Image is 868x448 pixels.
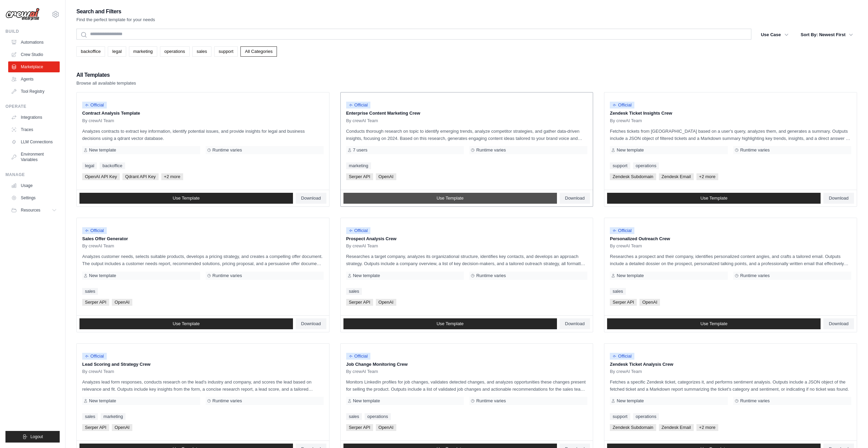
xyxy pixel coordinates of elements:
a: Download [296,318,326,329]
a: Download [560,193,590,204]
span: Runtime varies [212,147,242,153]
a: support [610,413,630,420]
span: Official [610,102,634,109]
span: Logout [30,434,43,439]
span: Download [565,196,585,201]
span: Serper API [346,299,373,306]
p: Fetches a specific Zendesk ticket, categorizes it, and performs sentiment analysis. Outputs inclu... [610,378,851,393]
span: 7 users [353,147,368,153]
a: support [610,162,630,169]
span: Runtime varies [740,147,770,153]
a: support [214,46,238,57]
span: Serper API [346,424,373,431]
span: Runtime varies [740,398,770,404]
span: New template [353,273,380,278]
a: Tool Registry [8,86,60,97]
a: operations [160,46,190,57]
p: Find the perfect template for your needs [76,16,155,23]
span: Runtime varies [476,273,506,278]
p: Analyzes lead form responses, conducts research on the lead's industry and company, and scores th... [82,378,324,393]
span: Download [829,321,849,327]
span: By crewAI Team [82,118,114,124]
p: Conducts thorough research on topic to identify emerging trends, analyze competitor strategies, a... [346,128,588,142]
span: By crewAI Team [82,369,114,374]
div: Manage [5,172,60,177]
p: Sales Offer Generator [82,235,324,242]
a: Use Template [343,318,557,329]
a: Use Template [607,318,821,329]
span: Runtime varies [740,273,770,278]
p: Zendesk Ticket Insights Crew [610,110,851,117]
a: Agents [8,74,60,85]
span: By crewAI Team [610,369,642,374]
a: Environment Variables [8,149,60,165]
a: All Categories [240,46,277,57]
h2: Search and Filters [76,7,155,16]
a: Download [823,193,854,204]
button: Resources [8,205,60,216]
span: New template [89,273,116,278]
a: sales [346,288,362,295]
span: New template [617,273,644,278]
span: Runtime varies [212,273,242,278]
a: Automations [8,37,60,48]
span: Qdrant API Key [122,173,159,180]
span: +2 more [696,424,718,431]
a: sales [610,288,626,295]
a: marketing [346,162,371,169]
a: LLM Connections [8,136,60,147]
span: Download [301,196,321,201]
p: Researches a prospect and their company, identifies personalized content angles, and crafts a tai... [610,253,851,267]
a: Settings [8,192,60,203]
span: Use Template [437,321,464,327]
a: sales [82,288,98,295]
span: Use Template [173,321,200,327]
span: By crewAI Team [346,243,378,249]
button: Logout [5,431,60,443]
a: legal [82,162,97,169]
span: Zendesk Email [659,173,694,180]
span: OpenAI [376,299,396,306]
p: Monitors LinkedIn profiles for job changes, validates detected changes, and analyzes opportunitie... [346,378,588,393]
a: Use Template [79,318,293,329]
span: By crewAI Team [610,243,642,249]
a: sales [192,46,211,57]
a: Use Template [343,193,557,204]
span: OpenAI [376,424,396,431]
a: Crew Studio [8,49,60,60]
button: Use Case [757,29,793,41]
span: Runtime varies [476,147,506,153]
span: Official [346,102,371,109]
span: Use Template [173,196,200,201]
span: Serper API [346,173,373,180]
h2: All Templates [76,70,136,80]
span: Official [82,102,107,109]
span: New template [617,147,644,153]
span: Official [610,227,634,234]
span: Use Template [701,321,727,327]
a: Download [560,318,590,329]
span: OpenAI [112,299,132,306]
a: marketing [101,413,126,420]
p: Fetches tickets from [GEOGRAPHIC_DATA] based on a user's query, analyzes them, and generates a su... [610,128,851,142]
span: Official [82,353,107,360]
div: Build [5,29,60,34]
a: operations [633,162,659,169]
span: By crewAI Team [346,118,378,124]
span: Runtime varies [476,398,506,404]
p: Contract Analysis Template [82,110,324,117]
p: Enterprise Content Marketing Crew [346,110,588,117]
a: Usage [8,180,60,191]
span: +2 more [696,173,718,180]
span: By crewAI Team [610,118,642,124]
a: Integrations [8,112,60,123]
a: Marketplace [8,61,60,72]
p: Personalized Outreach Crew [610,235,851,242]
button: Sort By: Newest First [797,29,857,41]
span: OpenAI API Key [82,173,120,180]
p: Analyzes contracts to extract key information, identify potential issues, and provide insights fo... [82,128,324,142]
p: Lead Scoring and Strategy Crew [82,361,324,368]
span: Runtime varies [212,398,242,404]
span: Zendesk Email [659,424,694,431]
span: Zendesk Subdomain [610,173,656,180]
